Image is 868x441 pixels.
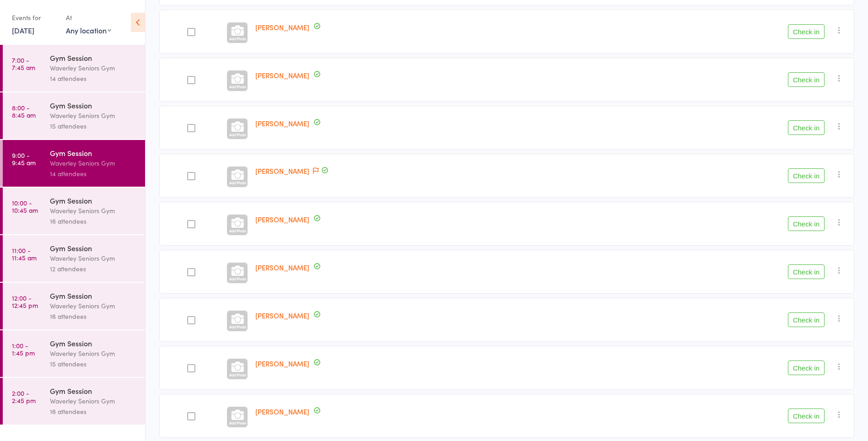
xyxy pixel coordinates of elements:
a: [PERSON_NAME] [255,22,309,32]
time: 12:00 - 12:45 pm [12,294,38,309]
button: Check in [788,216,825,231]
div: Waverley Seniors Gym [50,110,137,121]
a: [DATE] [12,25,34,35]
div: Waverley Seniors Gym [50,253,137,264]
a: [PERSON_NAME] [255,215,309,224]
div: Waverley Seniors Gym [50,348,137,359]
button: Check in [788,168,825,183]
div: Waverley Seniors Gym [50,205,137,216]
a: [PERSON_NAME] [255,118,309,128]
button: Check in [788,409,825,423]
time: 8:00 - 8:45 am [12,104,36,118]
div: 16 attendees [50,311,137,322]
div: Gym Session [50,243,137,253]
a: [PERSON_NAME] [255,407,309,416]
a: [PERSON_NAME] [255,359,309,368]
time: 7:00 - 7:45 am [12,56,35,71]
button: Check in [788,24,825,39]
time: 2:00 - 2:45 pm [12,389,36,404]
button: Check in [788,360,825,375]
div: 14 attendees [50,73,137,84]
a: [PERSON_NAME] [255,263,309,272]
time: 11:00 - 11:45 am [12,247,37,261]
div: Gym Session [50,100,137,110]
a: 2:00 -2:45 pmGym SessionWaverley Seniors Gym16 attendees [3,378,145,425]
a: [PERSON_NAME] [255,166,309,176]
a: [PERSON_NAME] [255,70,309,80]
div: Gym Session [50,53,137,63]
div: Any location [66,25,111,35]
div: Gym Session [50,290,137,301]
div: 15 attendees [50,121,137,131]
div: At [66,10,111,25]
time: 1:00 - 1:45 pm [12,342,35,356]
a: 1:00 -1:45 pmGym SessionWaverley Seniors Gym15 attendees [3,330,145,377]
div: Gym Session [50,386,137,396]
div: Gym Session [50,195,137,205]
time: 10:00 - 10:45 am [12,199,38,214]
div: 14 attendees [50,168,137,179]
button: Check in [788,312,825,327]
a: 11:00 -11:45 amGym SessionWaverley Seniors Gym12 attendees [3,235,145,282]
div: Gym Session [50,148,137,158]
a: [PERSON_NAME] [255,311,309,320]
a: 12:00 -12:45 pmGym SessionWaverley Seniors Gym16 attendees [3,283,145,329]
div: 15 attendees [50,359,137,369]
button: Check in [788,120,825,135]
a: 7:00 -7:45 amGym SessionWaverley Seniors Gym14 attendees [3,45,145,91]
div: Waverley Seniors Gym [50,63,137,73]
div: Gym Session [50,338,137,348]
a: 10:00 -10:45 amGym SessionWaverley Seniors Gym16 attendees [3,188,145,234]
a: 9:00 -9:45 amGym SessionWaverley Seniors Gym14 attendees [3,140,145,187]
div: Waverley Seniors Gym [50,396,137,406]
div: Waverley Seniors Gym [50,301,137,311]
button: Check in [788,264,825,279]
div: 16 attendees [50,406,137,417]
div: Events for [12,10,57,25]
button: Check in [788,72,825,87]
div: 16 attendees [50,216,137,226]
div: 12 attendees [50,264,137,274]
time: 9:00 - 9:45 am [12,151,36,166]
a: 8:00 -8:45 amGym SessionWaverley Seniors Gym15 attendees [3,92,145,139]
div: Waverley Seniors Gym [50,158,137,168]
